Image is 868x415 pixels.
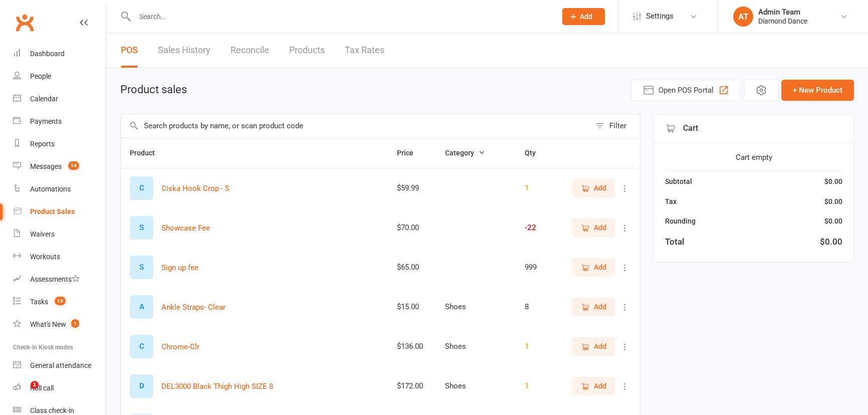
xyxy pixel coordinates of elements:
[13,65,106,88] a: People
[562,8,605,25] button: Add
[231,33,269,68] a: Reconcile
[30,117,62,125] div: Payments
[397,147,424,159] button: Price
[30,253,60,261] div: Workouts
[161,301,226,313] button: Ankle Straps- Clear
[609,120,626,132] div: Filter
[572,219,615,237] button: Add
[13,223,106,246] a: Waivers
[13,178,106,200] a: Automations
[525,382,549,390] div: 1
[665,216,696,227] div: Rounding
[130,256,153,279] div: Set product image
[525,342,549,351] div: 1
[13,88,106,110] a: Calendar
[525,184,549,192] div: 1
[30,230,55,238] div: Waivers
[631,80,741,101] button: Open POS Portal
[397,149,424,157] span: Price
[13,313,106,336] a: What's New1
[121,33,138,68] a: POS
[572,258,615,276] button: Add
[824,176,842,187] div: $0.00
[445,342,507,351] div: Shoes
[594,182,606,193] span: Add
[572,377,615,395] button: Add
[758,17,807,26] div: Diamond Dance
[594,301,606,312] span: Add
[30,162,62,170] div: Messages
[30,140,55,148] div: Reports
[525,147,547,159] button: Qty
[120,84,187,96] h1: Product sales
[68,161,79,170] span: 14
[132,10,549,24] input: Search...
[445,382,507,390] div: Shoes
[733,7,753,27] div: AT
[665,235,684,249] div: Total
[30,406,74,414] div: Class check-in
[30,185,71,193] div: Automations
[445,303,507,311] div: Shoes
[525,149,547,157] span: Qty
[824,195,842,206] div: $0.00
[161,182,230,194] button: Ciska Hook Crop - S
[13,268,106,291] a: Assessments
[397,382,427,390] div: $172.00
[665,195,677,206] div: Tax
[30,298,48,306] div: Tasks
[13,110,106,133] a: Payments
[594,341,606,352] span: Add
[397,224,427,232] div: $70.00
[30,384,54,392] div: Roll call
[397,303,427,311] div: $15.00
[594,222,606,233] span: Add
[397,342,427,351] div: $136.00
[13,354,106,377] a: General attendance kiosk mode
[13,133,106,155] a: Reports
[158,33,210,68] a: Sales History
[71,319,79,328] span: 1
[572,298,615,316] button: Add
[121,114,590,137] input: Search products by name, or scan product code
[525,224,549,232] div: -22
[161,262,198,274] button: Sign up fee
[161,341,199,353] button: Chrome-Clr
[130,335,153,358] div: Set product image
[13,43,106,65] a: Dashboard
[13,200,106,223] a: Product Sales
[445,149,485,157] span: Category
[397,184,427,192] div: $59.99
[31,381,39,389] span: 1
[397,263,427,272] div: $65.00
[525,263,549,272] div: 999
[30,50,65,58] div: Dashboard
[665,151,842,163] div: Cart empty
[13,155,106,178] a: Messages 14
[659,84,714,96] span: Open POS Portal
[646,5,674,28] span: Settings
[30,361,91,369] div: General attendance
[30,320,66,328] div: What's New
[289,33,325,68] a: Products
[445,147,485,159] button: Category
[10,381,34,405] iframe: Intercom live chat
[130,295,153,319] div: Set product image
[13,246,106,268] a: Workouts
[161,380,273,392] button: DEL3000 Black Thigh High SIZE 8
[665,176,692,187] div: Subtotal
[55,297,66,305] span: 19
[525,303,549,311] div: 8
[345,33,384,68] a: Tax Rates
[572,337,615,355] button: Add
[13,377,106,399] a: Roll call
[30,207,75,216] div: Product Sales
[781,80,854,101] button: + New Product
[590,114,640,137] button: Filter
[824,216,842,227] div: $0.00
[130,374,153,398] div: Set product image
[130,149,166,157] span: Product
[161,222,210,234] button: Showcase Fee
[654,114,853,143] div: Cart
[30,72,51,80] div: People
